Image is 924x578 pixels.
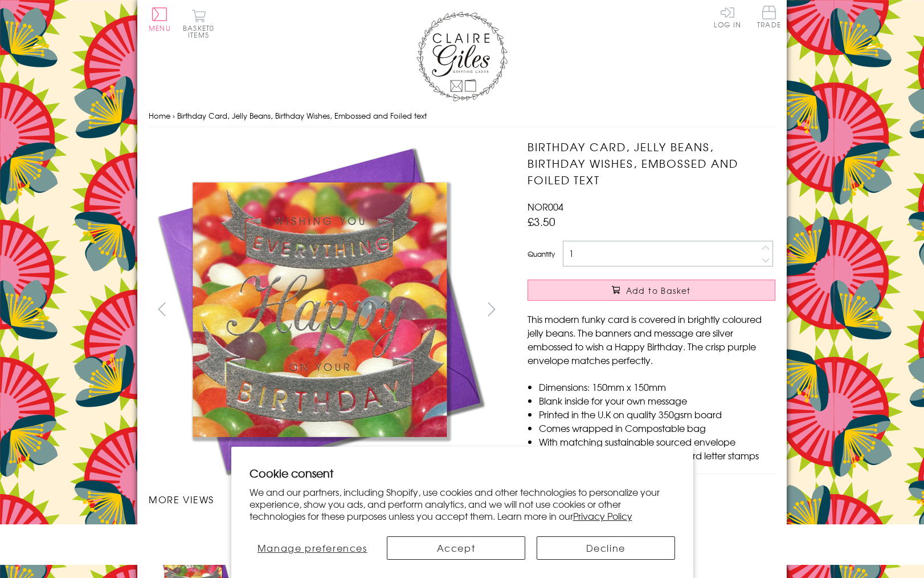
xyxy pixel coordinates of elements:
a: Log In [714,6,741,28]
button: next [479,296,505,322]
h2: Cookie consent [250,465,675,481]
span: £3.50 [528,213,555,229]
img: Birthday Card, Jelly Beans, Birthday Wishes, Embossed and Foiled text [505,139,847,481]
button: Decline [537,536,675,560]
a: Home [149,110,170,121]
button: Basket0 items [183,9,214,38]
span: › [173,110,175,121]
h1: Birthday Card, Jelly Beans, Birthday Wishes, Embossed and Foiled text [528,139,775,188]
label: Quantity [528,249,555,259]
span: Add to Basket [626,285,691,296]
li: Dimensions: 150mm x 150mm [539,380,775,394]
p: This modern funky card is covered in brightly coloured jelly beans. The banners and message are s... [528,312,775,367]
button: Manage preferences [250,536,376,560]
span: Menu [149,23,171,33]
a: Trade [757,6,781,30]
button: Accept [387,536,525,560]
p: We and our partners, including Shopify, use cookies and other technologies to personalize your ex... [250,486,675,522]
h3: More views [149,492,505,506]
button: Menu [149,7,171,31]
span: Trade [757,6,781,28]
li: Comes wrapped in Compostable bag [539,421,775,435]
button: Add to Basket [528,280,775,301]
li: Printed in the U.K on quality 350gsm board [539,407,775,421]
li: With matching sustainable sourced envelope [539,435,775,448]
li: Blank inside for your own message [539,394,775,407]
span: 0 items [188,23,214,40]
span: NOR004 [528,200,563,213]
span: Birthday Card, Jelly Beans, Birthday Wishes, Embossed and Foiled text [177,110,427,121]
span: Manage preferences [257,541,367,555]
a: Privacy Policy [573,509,632,523]
nav: breadcrumbs [149,104,775,128]
img: Claire Giles Greetings Cards [416,11,508,102]
img: Birthday Card, Jelly Beans, Birthday Wishes, Embossed and Foiled text [149,139,490,481]
button: prev [149,296,174,322]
